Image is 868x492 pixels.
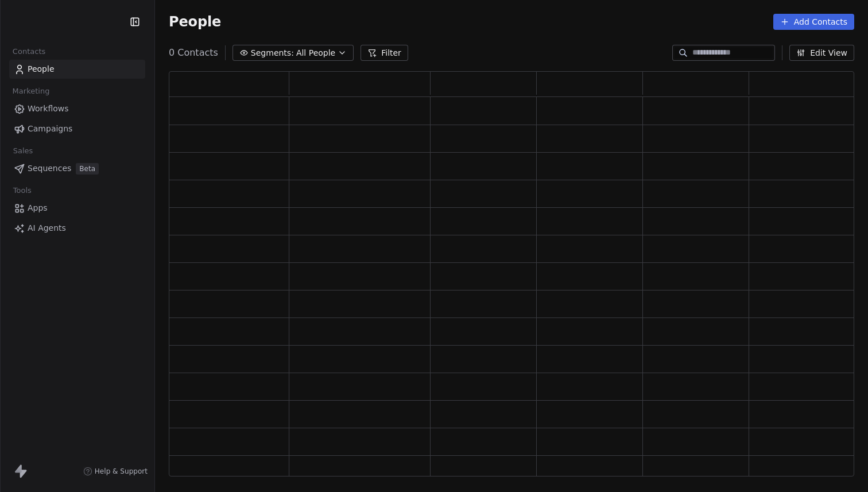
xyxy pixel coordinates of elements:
a: People [9,60,145,79]
span: Campaigns [28,123,72,135]
span: Sequences [28,162,71,175]
a: AI Agents [9,219,145,238]
span: Workflows [28,103,69,115]
span: AI Agents [28,222,66,234]
span: Help & Support [95,467,148,476]
span: 0 Contacts [169,46,218,60]
a: Workflows [9,99,145,118]
a: Campaigns [9,119,145,138]
a: SequencesBeta [9,159,145,178]
button: Edit View [789,45,854,61]
span: Beta [76,163,99,175]
span: Tools [8,182,36,199]
button: Add Contacts [773,14,854,30]
span: People [28,63,55,75]
span: Apps [28,202,48,214]
a: Help & Support [83,467,148,476]
button: Filter [361,45,408,61]
span: All People [296,47,335,59]
span: Sales [8,142,38,160]
span: Segments: [251,47,294,59]
div: grid [169,97,855,477]
span: People [169,13,221,30]
span: Marketing [7,83,55,100]
a: Apps [9,199,145,218]
span: Contacts [7,43,51,60]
